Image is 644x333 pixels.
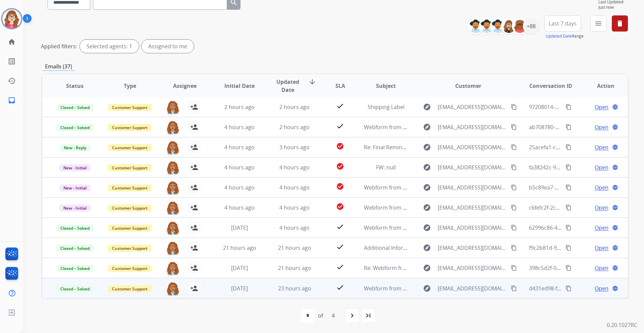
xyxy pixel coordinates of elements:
[529,82,572,90] span: Conversation ID
[279,184,310,191] span: 4 hours ago
[423,103,431,111] mat-icon: explore
[529,285,631,292] span: d431ed98-f2d6-4ca2-8968-4cc719d583ee
[279,123,310,131] span: 2 hours ago
[231,264,248,272] span: [DATE]
[529,123,631,131] span: ab708780-ec3f-4b48-a470-2c7d84cb8540
[364,144,536,151] span: Re: Final Reminder! Send in your product to proceed with your claim
[336,162,344,170] mat-icon: check_circle
[190,224,198,232] mat-icon: person_add
[60,144,90,151] span: New - Reply
[336,263,344,271] mat-icon: check
[166,221,179,235] img: agent-avatar
[308,78,316,86] mat-icon: arrow_downward
[108,184,152,191] span: Customer Support
[595,123,608,131] span: Open
[595,103,608,111] span: Open
[364,123,516,131] span: Webform from [EMAIL_ADDRESS][DOMAIN_NAME] on [DATE]
[523,18,539,34] div: +88
[190,163,198,171] mat-icon: person_add
[56,124,94,131] span: Closed – Solved
[544,15,581,32] button: Last 7 days
[566,285,572,291] mat-icon: content_copy
[549,22,577,25] span: Last 7 days
[336,243,344,251] mat-icon: check
[511,225,517,231] mat-icon: content_copy
[348,312,356,320] mat-icon: navigate_next
[529,224,632,231] span: 62996c86-4798-4054-9a3c-a23cebbab669
[423,123,431,131] mat-icon: explore
[529,164,629,171] span: fa38242c-96b5-49d3-af14-77b22a37f069
[423,224,431,232] mat-icon: explore
[190,204,198,212] mat-icon: person_add
[173,82,197,90] span: Assignee
[423,163,431,171] mat-icon: explore
[566,184,572,190] mat-icon: content_copy
[190,143,198,151] mat-icon: person_add
[438,244,507,252] span: [EMAIL_ADDRESS][DOMAIN_NAME]
[438,224,507,232] span: [EMAIL_ADDRESS][DOMAIN_NAME]
[423,204,431,212] mat-icon: explore
[438,143,507,151] span: [EMAIL_ADDRESS][DOMAIN_NAME]
[56,104,94,111] span: Closed – Solved
[546,33,584,39] span: Range
[529,204,625,211] span: c6fefc2f-2c97-4bf5-9447-cd87e9aad47f
[511,265,517,271] mat-icon: content_copy
[278,264,311,272] span: 21 hours ago
[595,183,608,191] span: Open
[108,164,152,171] span: Customer Support
[595,204,608,212] span: Open
[166,100,179,114] img: agent-avatar
[566,245,572,251] mat-icon: content_copy
[166,141,179,155] img: agent-avatar
[166,241,179,255] img: agent-avatar
[108,285,152,292] span: Customer Support
[273,78,303,94] span: Updated Date
[335,82,345,90] span: SLA
[511,245,517,251] mat-icon: content_copy
[8,77,16,85] mat-icon: history
[231,285,248,292] span: [DATE]
[231,224,248,231] span: [DATE]
[336,283,344,291] mat-icon: check
[56,245,94,252] span: Closed – Solved
[566,104,572,110] mat-icon: content_copy
[279,204,310,211] span: 4 hours ago
[546,34,572,39] button: Updated Date
[529,103,631,111] span: 97208014-3837-4a6c-90bb-fe468e4c50d9
[224,144,255,151] span: 4 hours ago
[278,285,311,292] span: 23 hours ago
[42,62,75,71] p: Emails (37)
[224,82,255,90] span: Initial Date
[511,184,517,190] mat-icon: content_copy
[612,164,618,170] mat-icon: language
[190,123,198,131] mat-icon: person_add
[511,144,517,150] mat-icon: content_copy
[224,204,255,211] span: 4 hours ago
[511,285,517,291] mat-icon: content_copy
[364,264,553,272] span: Re: Webform from [EMAIL_ADDRESS][DOMAIN_NAME][US_STATE] on [DATE]
[376,164,396,171] span: FW: null
[423,244,431,252] mat-icon: explore
[566,164,572,170] mat-icon: content_copy
[190,244,198,252] mat-icon: person_add
[364,244,421,252] span: Additional Information
[56,285,94,292] span: Closed – Solved
[8,57,16,65] mat-icon: list_alt
[8,38,16,46] mat-icon: home
[438,183,507,191] span: [EMAIL_ADDRESS][DOMAIN_NAME]
[529,184,629,191] span: b5c89ea7-4585-4144-a99e-ff94fe250267
[423,143,431,151] mat-icon: explore
[376,82,396,90] span: Subject
[438,163,507,171] span: [EMAIL_ADDRESS][DOMAIN_NAME]
[595,163,608,171] span: Open
[595,143,608,151] span: Open
[438,204,507,212] span: [EMAIL_ADDRESS][DOMAIN_NAME]
[108,124,152,131] span: Customer Support
[423,264,431,272] mat-icon: explore
[80,40,139,53] div: Selected agents: 1
[616,19,624,27] mat-icon: delete
[108,205,152,212] span: Customer Support
[438,103,507,111] span: [EMAIL_ADDRESS][DOMAIN_NAME]
[511,124,517,130] mat-icon: content_copy
[511,104,517,110] mat-icon: content_copy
